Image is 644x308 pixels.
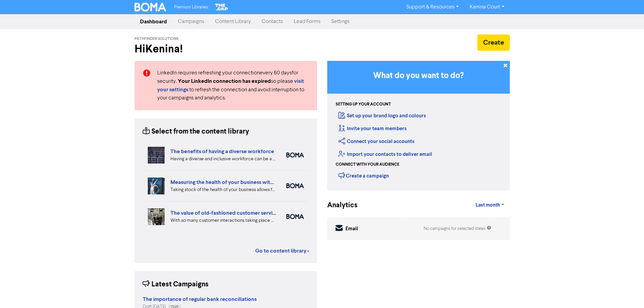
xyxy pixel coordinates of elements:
div: Having a diverse and inclusive workforce can be a major boost for your business. We list four of ... [170,156,276,163]
div: No campaigns for selected dates [424,226,491,232]
h3: What do you want to do? [337,71,500,81]
div: Latest Campaigns [143,279,209,290]
button: Create [477,34,510,51]
a: Import your contacts to deliver email [338,151,432,158]
img: boma [286,152,304,158]
div: Select from the content library [143,126,249,137]
div: LinkedIn requires refreshing your connection every 60 days for security. so please to refresh the... [152,69,314,102]
a: Measuring the health of your business with ratio measures [170,179,310,186]
img: The Gap [214,3,229,11]
a: visit your settings [157,79,304,93]
a: Kenina Court [464,2,509,13]
a: Dashboard [135,15,172,28]
a: Contacts [256,15,288,28]
img: boma_accounting [286,183,304,188]
div: Setting up your account [336,101,391,108]
a: Last month [470,198,509,212]
a: Campaigns [172,15,210,28]
a: The benefits of having a diverse workforce [170,148,274,155]
span: Premium Libraries: [174,5,209,9]
a: Settings [326,15,355,28]
span: Last month [476,202,500,208]
img: BOMA Logo [135,3,166,11]
div: Create a campaign [338,170,389,181]
a: Go to content library > [255,247,309,255]
div: Analytics [327,200,349,211]
iframe: Chat Widget [610,276,644,308]
strong: The importance of regular bank reconciliations [143,296,257,303]
div: Email [345,225,358,233]
a: The importance of regular bank reconciliations [143,297,257,302]
a: Invite your team members [338,125,407,132]
a: The value of old-fashioned customer service: getting data insights [170,210,329,216]
strong: Your LinkedIn connection has expired [178,78,271,85]
div: Getting Started in BOMA [327,61,510,190]
a: Lead Forms [288,15,326,28]
a: Support & Resources [401,2,464,13]
h2: Hi Kenina ! [135,43,317,55]
div: With so many customer interactions taking place online, your online customer service has to be fi... [170,217,276,224]
div: Connect with your audience [336,162,399,168]
img: boma [286,214,304,219]
span: Pathfinder Solutions [135,37,178,41]
div: Taking stock of the health of your business allows for more effective planning, early warning abo... [170,186,276,193]
a: Set up your brand logo and colours [338,113,426,119]
a: Connect your social accounts [338,138,414,145]
a: Content Library [210,15,256,28]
